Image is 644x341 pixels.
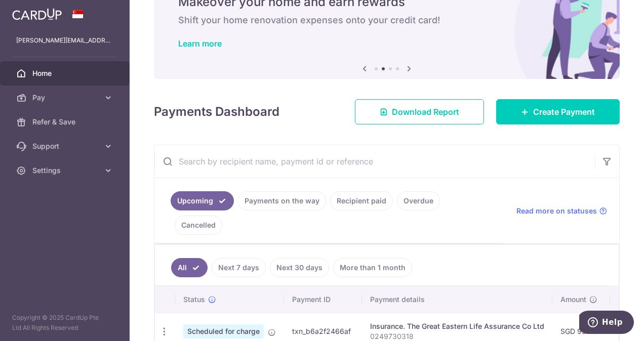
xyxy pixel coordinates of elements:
[355,99,484,124] a: Download Report
[579,311,634,336] iframe: Opens a widget where you can find more information
[32,141,99,151] span: Support
[397,191,440,210] a: Overdue
[533,106,595,118] span: Create Payment
[212,258,266,277] a: Next 7 days
[392,106,459,118] span: Download Report
[183,294,205,305] span: Status
[12,8,62,20] img: CardUp
[16,35,113,46] p: [PERSON_NAME][EMAIL_ADDRESS][DOMAIN_NAME]
[362,286,552,313] th: Payment details
[270,258,329,277] a: Next 30 days
[175,216,222,235] a: Cancelled
[178,38,222,49] a: Learn more
[238,191,326,210] a: Payments on the way
[370,321,544,331] div: Insurance. The Great Eastern Life Assurance Co Ltd
[154,145,595,178] input: Search by recipient name, payment id or reference
[32,93,99,103] span: Pay
[516,206,607,216] a: Read more on statuses
[333,258,412,277] a: More than 1 month
[516,206,597,216] span: Read more on statuses
[32,165,99,176] span: Settings
[171,258,208,277] a: All
[330,191,393,210] a: Recipient paid
[154,103,279,121] h4: Payments Dashboard
[560,294,586,305] span: Amount
[178,14,595,26] h6: Shift your home renovation expenses onto your credit card!
[32,117,99,127] span: Refer & Save
[32,68,99,78] span: Home
[496,99,620,124] a: Create Payment
[183,324,264,338] span: Scheduled for charge
[171,191,234,210] a: Upcoming
[284,286,362,313] th: Payment ID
